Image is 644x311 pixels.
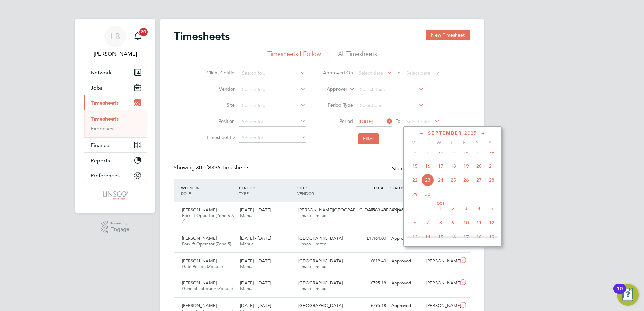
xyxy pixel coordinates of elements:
span: 27 [473,174,485,186]
a: 20 [131,26,144,47]
div: Showing [174,164,251,171]
span: Manual [240,213,255,218]
span: Oct [434,202,447,205]
div: 10 [617,289,623,298]
span: Linsco Limited [298,241,327,247]
span: 20 [139,28,148,36]
span: [PERSON_NAME] [182,235,217,241]
span: Manual [240,241,255,247]
div: Status [392,164,457,174]
span: [DATE] - [DATE] [240,303,271,308]
input: Search for... [358,85,424,94]
span: 21 [485,160,498,172]
span: 15 [409,160,421,172]
span: 14 [421,231,434,243]
label: Approved On [323,70,353,76]
span: 26 [460,174,473,186]
span: Select date [406,70,430,76]
span: 10 [434,145,447,158]
span: Network [91,69,112,76]
span: 9 [421,145,434,158]
span: Manual [240,264,255,269]
input: Select one [358,101,424,110]
span: Linsco Limited [298,286,327,291]
span: W [432,140,445,146]
span: / [198,185,199,191]
span: Engage [110,227,129,232]
span: 3 [460,202,473,215]
span: Powered by [110,221,129,227]
span: S [484,140,496,146]
input: Search for... [239,85,306,94]
button: Network [84,65,147,80]
span: T [445,140,458,146]
span: To [394,68,402,77]
span: 14 [485,145,498,158]
span: Finance [91,142,109,148]
label: Period [323,118,353,124]
span: Forklift Operator (Zone 6 & 7) [182,213,234,224]
div: Approved [389,255,424,267]
div: [PERSON_NAME] [424,278,459,289]
a: Expenses [91,125,114,132]
input: Search for... [239,69,306,78]
span: [DATE] - [DATE] [240,258,271,264]
span: [GEOGRAPHIC_DATA] [298,235,343,241]
div: Timesheets [84,110,147,137]
span: [PERSON_NAME] [182,280,217,286]
div: Approved [389,278,424,289]
span: 8 [409,145,421,158]
div: £819.40 [354,255,389,267]
span: 11 [473,216,485,229]
span: 9 [447,216,460,229]
span: [PERSON_NAME] [182,207,217,213]
input: Search for... [239,101,306,110]
button: Filter [358,133,379,144]
span: [PERSON_NAME] [182,303,217,308]
span: 30 [421,188,434,201]
a: Go to home page [84,190,147,201]
span: 23 [421,174,434,186]
span: 28 [485,174,498,186]
span: 6 [409,216,421,229]
div: Approved [389,233,424,244]
label: Period Type [323,102,353,108]
span: LB [111,32,120,41]
span: 20 [473,160,485,172]
img: linsco-logo-retina.png [101,190,129,201]
span: T [420,140,432,146]
span: 7 [421,216,434,229]
span: [PERSON_NAME][GEOGRAPHIC_DATA] / [GEOGRAPHIC_DATA] [298,207,426,213]
span: 16 [447,231,460,243]
span: TYPE [239,191,249,196]
span: Reports [91,157,110,164]
span: [DATE] - [DATE] [240,280,271,286]
span: General Labourer (Zone 5) [182,286,233,291]
div: £980.48 [354,205,389,216]
span: Forklift Operator (Zone 5) [182,241,231,247]
button: Open Resource Center, 10 new notifications [617,284,639,306]
button: Jobs [84,80,147,95]
span: 11 [447,145,460,158]
span: Linsco Limited [298,213,327,218]
span: 13 [409,231,421,243]
div: WORKER [179,182,237,199]
span: 12 [485,216,498,229]
span: ROLE [181,191,191,196]
label: Position [204,118,235,124]
span: 8396 Timesheets [196,164,249,171]
span: [GEOGRAPHIC_DATA] [298,303,343,308]
li: All Timesheets [338,50,377,62]
a: Timesheets [91,116,119,122]
div: [PERSON_NAME] [424,255,459,267]
span: September [428,130,462,136]
span: 15 [434,231,447,243]
div: £1,164.00 [354,233,389,244]
button: Preferences [84,168,147,183]
span: 22 [409,174,421,186]
span: / [254,185,255,191]
button: Finance [84,138,147,152]
label: Timesheet ID [204,134,235,140]
span: Manual [240,286,255,291]
span: Select date [359,70,383,76]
